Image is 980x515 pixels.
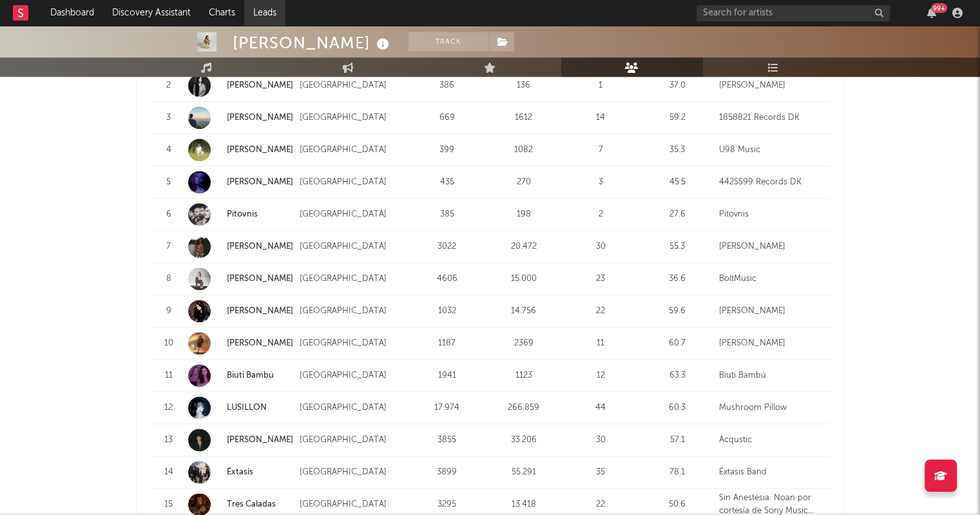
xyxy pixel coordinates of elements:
div: Pitovnis [719,208,825,221]
div: [PERSON_NAME] [719,337,825,350]
div: Éxtasis Band [719,466,825,479]
input: Search for artists [697,5,890,21]
div: [GEOGRAPHIC_DATA] [300,498,405,511]
div: 3295 [412,498,482,511]
div: 270 [488,176,559,189]
a: [PERSON_NAME] [188,106,294,129]
div: U98 Music [719,144,825,157]
div: 45.5 [642,176,713,189]
div: 3 [156,112,182,124]
div: [GEOGRAPHIC_DATA] [300,208,405,221]
div: 14 [565,112,635,124]
div: 2369 [488,337,559,350]
a: [PERSON_NAME] [227,436,293,444]
div: 1858821 Records DK [719,112,825,124]
a: [PERSON_NAME] [227,81,293,90]
div: 2 [156,79,182,92]
a: Pitovnis [188,203,294,226]
a: [PERSON_NAME] [227,178,293,186]
div: 23 [565,273,635,286]
div: 266.859 [488,402,559,414]
div: [PERSON_NAME] [719,79,825,92]
div: 5 [156,176,182,189]
div: [GEOGRAPHIC_DATA] [300,434,405,447]
div: 59.2 [642,112,713,124]
a: [PERSON_NAME] [227,275,293,283]
div: 11 [156,369,182,382]
div: [GEOGRAPHIC_DATA] [300,79,405,92]
div: 22 [565,305,635,318]
div: 7 [156,240,182,253]
a: Pitovnis [227,210,258,219]
div: 1612 [488,112,559,124]
a: Tres Caladas [227,500,276,509]
a: Éxtasis [188,461,294,483]
div: 78.1 [642,466,713,479]
div: [GEOGRAPHIC_DATA] [300,176,405,189]
div: 14 [156,466,182,479]
div: BoltMusic [719,273,825,286]
div: [GEOGRAPHIC_DATA] [300,305,405,318]
div: 8 [156,273,182,286]
div: 386 [412,79,482,92]
div: 55.291 [488,466,559,479]
a: [PERSON_NAME] [188,235,294,258]
a: Biuti Bambú [227,371,274,380]
a: [PERSON_NAME] [188,74,294,97]
div: 27.6 [642,208,713,221]
div: 36.6 [642,273,713,286]
div: [PERSON_NAME] [719,240,825,253]
a: LUSILLON [188,396,294,419]
div: 22 [565,498,635,511]
a: [PERSON_NAME] [188,332,294,355]
div: 17.974 [412,402,482,414]
a: [PERSON_NAME] [188,171,294,193]
div: 1 [565,79,635,92]
div: 33.206 [488,434,559,447]
div: 12 [565,369,635,382]
div: 1032 [412,305,482,318]
a: [PERSON_NAME] [188,300,294,322]
div: 99 + [931,3,947,13]
div: 11 [565,337,635,350]
div: [PERSON_NAME] [233,32,392,53]
div: 399 [412,144,482,157]
div: [GEOGRAPHIC_DATA] [300,466,405,479]
a: [PERSON_NAME] [227,113,293,122]
div: 35.3 [642,144,713,157]
div: 4425599 Records DK [719,176,825,189]
div: 435 [412,176,482,189]
a: [PERSON_NAME] [227,242,293,251]
div: 30 [565,434,635,447]
div: 12 [156,402,182,414]
div: 13 [156,434,182,447]
a: Biuti Bambú [188,364,294,387]
div: Mushroom Pillow [719,402,825,414]
div: 44 [565,402,635,414]
div: 1082 [488,144,559,157]
div: 63.3 [642,369,713,382]
div: 37.0 [642,79,713,92]
div: 669 [412,112,482,124]
div: 6 [156,208,182,221]
div: 3 [565,176,635,189]
div: 15 [156,498,182,511]
div: 4606 [412,273,482,286]
a: [PERSON_NAME] [227,146,293,154]
div: 60.7 [642,337,713,350]
div: 3899 [412,466,482,479]
div: 13.418 [488,498,559,511]
div: 59.6 [642,305,713,318]
div: 3022 [412,240,482,253]
div: 30 [565,240,635,253]
div: [PERSON_NAME] [719,305,825,318]
a: [PERSON_NAME] [227,307,293,315]
div: 1187 [412,337,482,350]
div: [GEOGRAPHIC_DATA] [300,337,405,350]
div: 60.3 [642,402,713,414]
div: 136 [488,79,559,92]
div: [GEOGRAPHIC_DATA] [300,144,405,157]
a: [PERSON_NAME] [227,339,293,347]
a: Éxtasis [227,468,253,476]
button: 99+ [927,8,936,18]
